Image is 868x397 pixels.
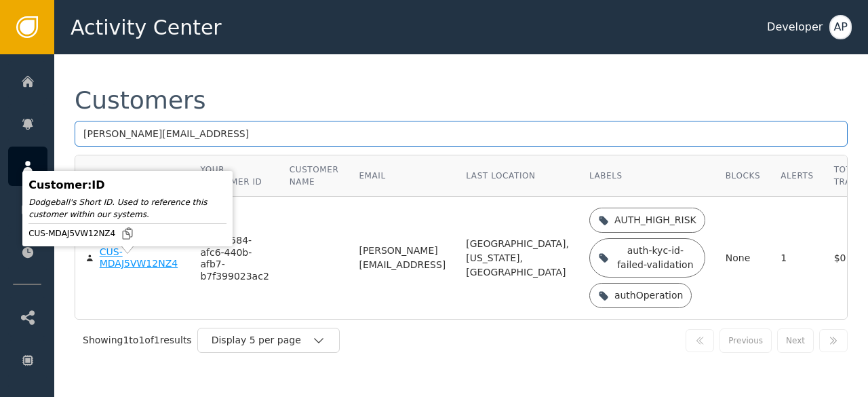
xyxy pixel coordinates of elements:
[614,213,696,227] div: AUTH_HIGH_RISK
[71,12,222,43] span: Activity Center
[589,170,705,182] div: Labels
[829,15,852,39] button: AP
[200,235,269,282] div: 2aed8584-afc6-440b-afb7-b7f399023ac2
[781,170,814,182] div: Alerts
[75,88,206,113] div: Customers
[456,197,579,319] td: [GEOGRAPHIC_DATA], [US_STATE], [GEOGRAPHIC_DATA]
[83,333,192,347] div: Showing 1 to 1 of 1 results
[614,288,684,303] div: authOperation
[28,196,226,221] div: Dodgeball's Short ID. Used to reference this customer within our systems.
[767,19,823,35] div: Developer
[197,328,340,353] button: Display 5 per page
[466,170,569,182] div: Last Location
[834,164,866,188] div: Total Trans.
[770,197,824,319] td: 1
[100,246,180,270] div: CUS-MDAJ5VW12NZ4
[726,170,760,182] div: Blocks
[28,227,226,240] div: CUS-MDAJ5VW12NZ4
[75,121,848,147] input: Search by name, email, or ID
[614,244,696,272] div: auth-kyc-id-failed-validation
[726,251,760,265] div: None
[359,170,446,182] div: Email
[200,164,269,188] div: Your Customer ID
[28,177,226,193] div: Customer : ID
[290,164,339,188] div: Customer Name
[349,197,456,319] td: [PERSON_NAME][EMAIL_ADDRESS]
[212,333,312,347] div: Display 5 per page
[85,170,95,182] div: ID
